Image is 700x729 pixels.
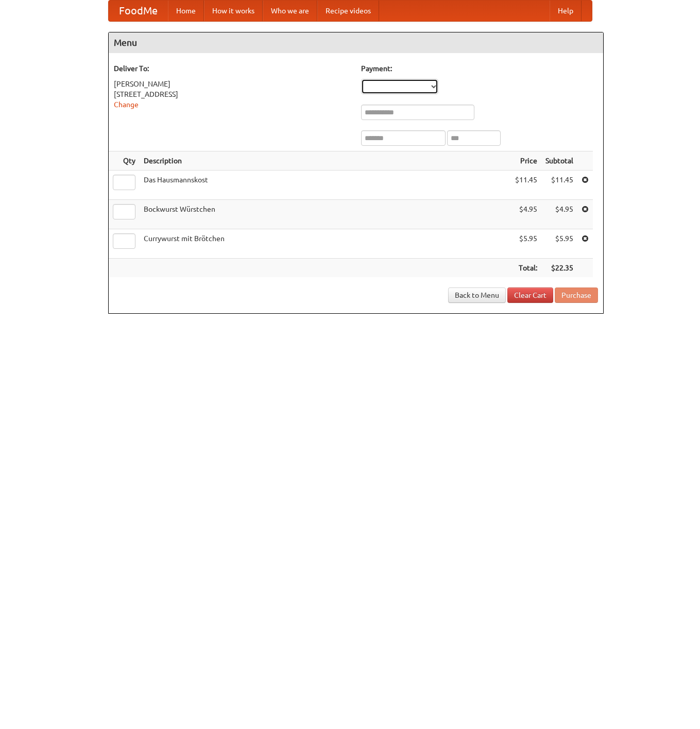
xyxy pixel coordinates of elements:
[140,171,511,200] td: Das Hausmannskost
[511,171,541,200] td: $11.45
[511,229,541,259] td: $5.95
[109,151,140,171] th: Qty
[511,200,541,229] td: $4.95
[263,1,317,21] a: Who we are
[114,89,351,99] div: [STREET_ADDRESS]
[507,287,553,303] a: Clear Cart
[140,200,511,229] td: Bockwurst Würstchen
[550,1,582,21] a: Help
[168,1,204,21] a: Home
[114,79,351,89] div: [PERSON_NAME]
[541,171,577,200] td: $11.45
[204,1,263,21] a: How it works
[361,63,598,74] h5: Payment:
[541,229,577,259] td: $5.95
[109,32,603,53] h4: Menu
[448,287,506,303] a: Back to Menu
[317,1,379,21] a: Recipe videos
[114,100,139,109] a: Change
[511,259,541,278] th: Total:
[541,151,577,171] th: Subtotal
[541,200,577,229] td: $4.95
[555,287,598,303] button: Purchase
[511,151,541,171] th: Price
[140,229,511,259] td: Currywurst mit Brötchen
[541,259,577,278] th: $22.35
[114,63,351,74] h5: Deliver To:
[109,1,168,21] a: FoodMe
[140,151,511,171] th: Description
